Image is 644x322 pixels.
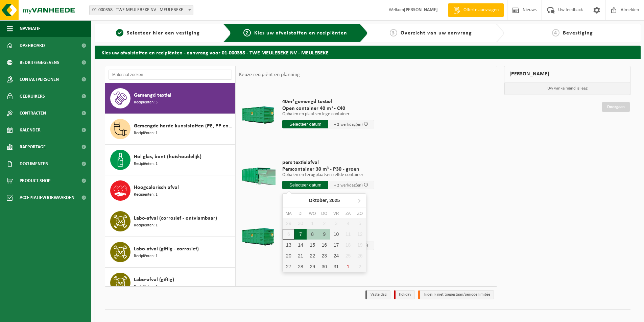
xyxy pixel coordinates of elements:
li: Holiday [394,290,415,299]
a: Offerte aanvragen [448,3,504,17]
div: 8 [307,229,318,240]
div: 31 [330,261,342,272]
span: Gebruikers [20,88,45,105]
span: + 2 werkdag(en) [334,122,363,127]
span: 01-000358 - TWE MEULEBEKE NV - MEULEBEKE [90,5,193,15]
input: Selecteer datum [282,181,328,189]
div: zo [354,210,366,217]
div: vr [330,210,342,217]
span: Rapportage [20,139,46,155]
div: 29 [307,261,318,272]
span: Recipiënten: 1 [134,284,158,290]
input: Selecteer datum [282,120,328,128]
button: Labo-afval (corrosief - ontvlambaar) Recipiënten: 1 [105,206,235,237]
span: Kies uw afvalstoffen en recipiënten [254,30,347,36]
span: Offerte aanvragen [462,7,500,14]
span: Dashboard [20,37,45,54]
div: Oktober, [306,195,342,206]
div: 14 [294,240,306,250]
div: 27 [283,261,294,272]
span: Contactpersonen [20,71,59,88]
div: 23 [318,250,330,261]
p: Uw winkelmand is leeg [504,82,630,95]
li: Vaste dag [365,290,390,299]
span: Hol glas, bont (huishoudelijk) [134,153,201,161]
div: 10 [330,229,342,240]
span: Labo-afval (giftig - corrosief) [134,245,199,253]
input: Materiaal zoeken [109,70,232,80]
span: Bedrijfsgegevens [20,54,59,71]
div: 28 [294,261,306,272]
span: Contracten [20,105,46,122]
span: 40m³ gemengd textiel [282,98,374,105]
a: Doorgaan [602,102,630,112]
div: do [318,210,330,217]
i: 2025 [329,198,340,203]
span: Documenten [20,155,48,172]
span: Navigatie [20,20,41,37]
span: Selecteer hier een vestiging [127,30,200,36]
button: Labo-afval (giftig - corrosief) Recipiënten: 1 [105,237,235,268]
span: Product Shop [20,172,50,189]
div: 9 [318,229,330,240]
div: 13 [283,240,294,250]
span: Perscontainer 30 m³ - P30 - groen [282,166,374,173]
span: Gemengde harde kunststoffen (PE, PP en PVC), recycleerbaar (industrieel) [134,122,233,130]
span: Bevestiging [563,30,593,36]
div: 22 [307,250,318,261]
button: Gemengde harde kunststoffen (PE, PP en PVC), recycleerbaar (industrieel) Recipiënten: 1 [105,114,235,145]
span: Open container 40 m³ - C40 [282,105,374,112]
span: Kalender [20,122,41,139]
span: Recipiënten: 1 [134,222,158,229]
strong: [PERSON_NAME] [404,7,438,13]
div: 24 [330,250,342,261]
li: Tijdelijk niet toegestaan/période limitée [418,290,494,299]
a: 1Selecteer hier een vestiging [98,29,218,37]
span: + 2 werkdag(en) [334,183,363,188]
p: Ophalen en terugplaatsen zelfde container [282,173,374,177]
span: Recipiënten: 1 [134,161,158,167]
div: di [294,210,306,217]
span: 01-000358 - TWE MEULEBEKE NV - MEULEBEKE [89,5,193,15]
div: ma [283,210,294,217]
span: Labo-afval (giftig) [134,276,174,284]
div: wo [307,210,318,217]
span: 4 [552,29,559,36]
div: 16 [318,240,330,250]
p: Ophalen en plaatsen lege container [282,112,374,117]
span: 2 [243,29,251,36]
button: Labo-afval (giftig) Recipiënten: 1 [105,268,235,298]
div: 30 [318,261,330,272]
button: Gemengd textiel Recipiënten: 3 [105,83,235,114]
div: 15 [307,240,318,250]
div: 17 [330,240,342,250]
span: 3 [390,29,397,36]
div: 20 [283,250,294,261]
span: Recipiënten: 1 [134,253,158,259]
span: Recipiënten: 1 [134,130,158,137]
span: Acceptatievoorwaarden [20,189,74,206]
div: [PERSON_NAME] [504,66,630,82]
span: Gemengd textiel [134,91,171,99]
span: Recipiënten: 1 [134,192,158,198]
span: Overzicht van uw aanvraag [401,30,472,36]
div: Keuze recipiënt en planning [236,66,303,83]
span: pers textielafval [282,159,374,166]
span: Recipiënten: 3 [134,99,158,106]
h2: Kies uw afvalstoffen en recipiënten - aanvraag voor 01-000358 - TWE MEULEBEKE NV - MEULEBEKE [95,46,641,59]
button: Hoogcalorisch afval Recipiënten: 1 [105,175,235,206]
div: 7 [294,229,306,240]
span: Hoogcalorisch afval [134,183,179,192]
div: 21 [294,250,306,261]
button: Hol glas, bont (huishoudelijk) Recipiënten: 1 [105,145,235,175]
div: za [342,210,354,217]
span: 1 [116,29,123,36]
span: Labo-afval (corrosief - ontvlambaar) [134,214,217,222]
